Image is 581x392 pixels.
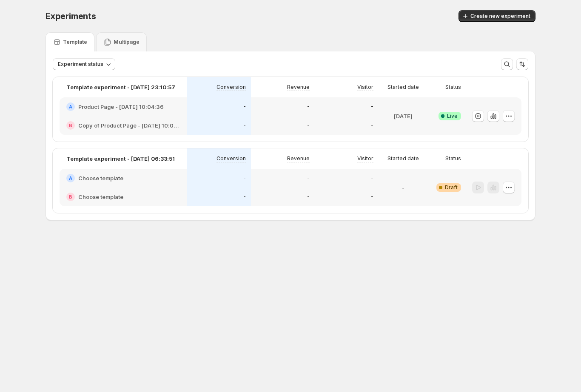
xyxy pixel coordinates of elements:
[445,184,458,191] span: Draft
[69,104,72,109] h2: A
[216,155,246,162] p: Conversion
[69,123,72,128] h2: B
[243,122,246,129] p: -
[287,155,310,162] p: Revenue
[387,84,419,91] p: Started date
[307,175,310,182] p: -
[53,58,115,70] button: Experiment status
[287,84,310,91] p: Revenue
[516,58,528,70] button: Sort the results
[371,103,373,110] p: -
[216,84,246,91] p: Conversion
[470,13,530,20] span: Create new experiment
[307,122,310,129] p: -
[357,84,373,91] p: Visitor
[243,193,246,200] p: -
[78,193,123,201] h2: Choose template
[447,113,458,119] span: Live
[78,121,180,130] h2: Copy of Product Page - [DATE] 10:04:36
[307,103,310,110] p: -
[78,174,123,182] h2: Choose template
[371,175,373,182] p: -
[445,84,461,91] p: Status
[387,155,419,162] p: Started date
[394,112,413,120] p: [DATE]
[445,155,461,162] p: Status
[46,11,96,21] span: Experiments
[243,175,246,182] p: -
[371,193,373,200] p: -
[114,39,140,45] p: Multipage
[402,183,404,192] p: -
[307,193,310,200] p: -
[69,176,72,181] h2: A
[243,103,246,110] p: -
[459,10,535,22] button: Create new experiment
[66,83,175,91] p: Template experiment - [DATE] 23:10:57
[357,155,373,162] p: Visitor
[69,194,72,199] h2: B
[58,61,103,68] span: Experiment status
[66,154,175,163] p: Template experiment - [DATE] 06:33:51
[63,39,87,45] p: Template
[78,102,164,111] h2: Product Page - [DATE] 10:04:36
[371,122,373,129] p: -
